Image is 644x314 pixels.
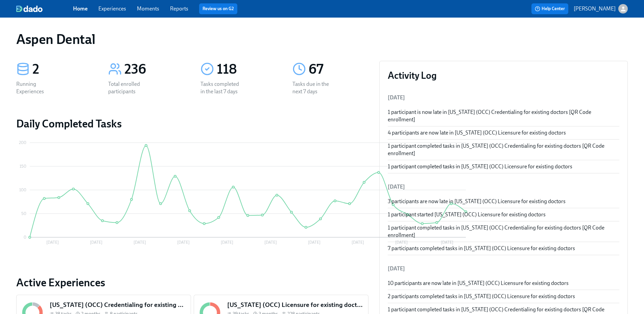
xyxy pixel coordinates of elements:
h2: Daily Completed Tasks [16,117,368,130]
div: 3 participants are now late in [US_STATE] (OCC) Licensure for existing doctors [388,198,619,205]
li: [DATE] [388,261,619,277]
div: Total enrolled participants [108,80,151,95]
h1: Aspen Dental [16,31,95,47]
a: Reports [170,5,188,12]
img: dado [16,5,43,12]
div: 236 [124,61,184,78]
h5: [US_STATE] (OCC) Licensure for existing doctors [227,300,363,309]
div: Tasks due in the next 7 days [292,80,336,95]
li: [DATE] [388,179,619,195]
tspan: 0 [24,235,26,240]
span: [DATE] [388,94,405,101]
button: [PERSON_NAME] [574,4,628,14]
a: Active Experiences [16,276,368,289]
div: Running Experiences [16,80,59,95]
div: 1 participant completed tasks in [US_STATE] (OCC) Credentialing for existing doctors [QR Code enr... [388,142,619,157]
div: 1 participant is now late in [US_STATE] (OCC) Credentialing for existing doctors [QR Code enrollm... [388,108,619,123]
div: 4 participants are now late in [US_STATE] (OCC) Licensure for existing doctors [388,129,619,137]
a: Home [73,5,88,12]
a: Moments [137,5,159,12]
div: 1 participant completed tasks in [US_STATE] (OCC) Licensure for existing doctors [388,163,619,170]
tspan: [DATE] [221,240,233,245]
div: 1 participant started [US_STATE] (OCC) Licensure for existing doctors [388,211,619,218]
tspan: [DATE] [177,240,190,245]
tspan: [DATE] [308,240,320,245]
div: 2 participants completed tasks in [US_STATE] (OCC) Licensure for existing doctors [388,293,619,300]
button: Help Center [531,3,568,14]
div: 7 participants completed tasks in [US_STATE] (OCC) Licensure for existing doctors [388,245,619,252]
h3: Activity Log [388,69,619,81]
h5: [US_STATE] (OCC) Credentialing for existing doctors [QR Code enrollment] [50,300,185,309]
a: dado [16,5,73,12]
tspan: [DATE] [46,240,59,245]
a: Review us on G2 [202,5,234,12]
tspan: [DATE] [134,240,146,245]
a: Experiences [98,5,126,12]
div: 67 [309,61,368,78]
tspan: 200 [19,140,26,145]
tspan: 150 [20,164,26,169]
p: [PERSON_NAME] [574,5,616,13]
tspan: [DATE] [90,240,102,245]
tspan: 100 [19,188,26,192]
tspan: [DATE] [352,240,364,245]
div: 1 participant completed tasks in [US_STATE] (OCC) Credentialing for existing doctors [QR Code enr... [388,224,619,239]
button: Review us on G2 [199,3,237,14]
div: 10 participants are now late in [US_STATE] (OCC) Licensure for existing doctors [388,280,619,287]
div: 2 [32,61,92,78]
div: Tasks completed in the last 7 days [200,80,244,95]
tspan: 50 [21,211,26,216]
span: Help Center [535,5,565,12]
tspan: [DATE] [264,240,277,245]
div: 118 [217,61,276,78]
